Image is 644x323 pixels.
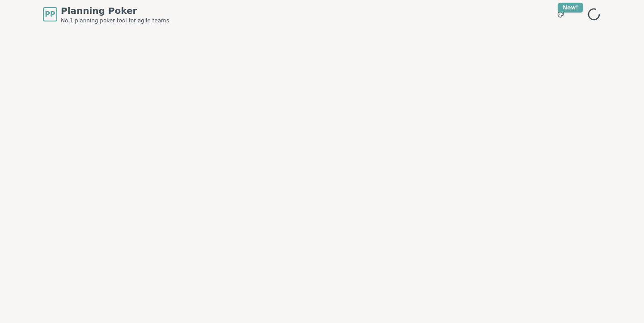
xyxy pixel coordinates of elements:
[61,17,169,24] span: No.1 planning poker tool for agile teams
[553,6,569,22] button: New!
[43,4,169,24] a: PPPlanning PokerNo.1 planning poker tool for agile teams
[61,4,169,17] span: Planning Poker
[558,3,583,13] div: New!
[45,9,55,20] span: PP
